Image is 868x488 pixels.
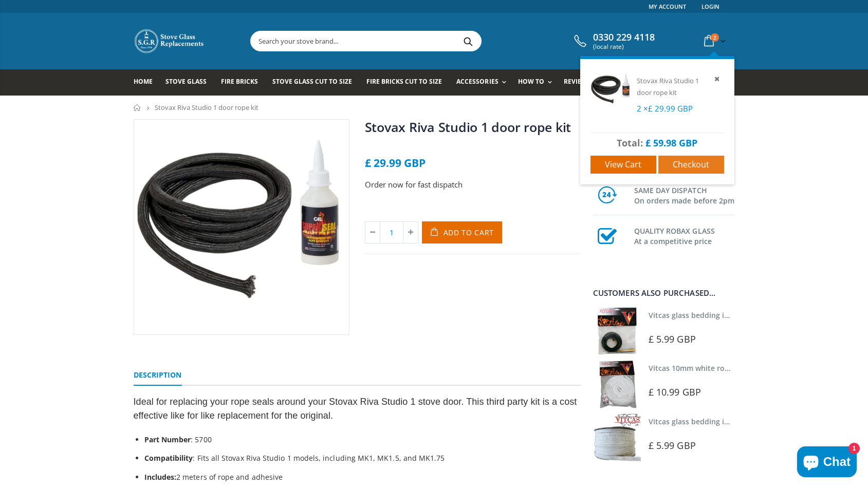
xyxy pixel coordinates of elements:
span: Stovax Riva Studio 1 door rope kit [155,103,258,112]
span: £ 59.98 GBP [645,137,697,149]
span: 0330 229 4118 [593,32,655,43]
span: Ideal for replacing your rope seals around your Stovax Riva Studio 1 stove door. This third party... [134,397,577,421]
a: Vitcas glass bedding in tape - 2mm x 15mm x 2 meters (White) [649,417,867,426]
li: 2 meters of rope and adhesive [144,467,581,486]
inbox-online-store-chat: Shopify online store chat [794,446,860,480]
span: £ 5.99 GBP [649,439,696,452]
a: Home [134,69,160,96]
a: Checkout [658,156,724,174]
a: Reviews [564,69,599,96]
div: Customers also purchased... [593,289,735,297]
span: Stove Glass [165,77,207,86]
span: Home [134,77,153,86]
span: £ 29.99 GBP [365,156,426,170]
a: Stove Glass Cut To Size [272,69,360,96]
h3: QUALITY ROBAX GLASS At a competitive price [634,224,735,247]
span: £ 5.99 GBP [649,333,696,345]
strong: Includes: [144,472,177,482]
span: 2 × [637,103,693,114]
a: Fire Bricks Cut To Size [366,69,450,96]
span: Stove Glass Cut To Size [272,77,352,86]
li: : Fits all Stovax Riva Studio 1 models, including MK1, MK1.5, and MK1.75 [144,449,581,467]
img: Vitcas stove glass bedding in tape [593,307,641,355]
strong: Part Number [144,435,191,444]
a: 2 [700,31,728,51]
input: Search your stove brand... [251,31,596,51]
img: Vitcas stove glass bedding in tape [593,414,641,461]
button: Search [457,31,480,51]
a: How To [518,69,557,96]
a: Description [134,365,182,386]
span: Fire Bricks Cut To Size [366,77,442,86]
span: Fire Bricks [221,77,258,86]
li: : 5700 [144,430,581,449]
span: £ 10.99 GBP [649,386,701,398]
a: Stovax Riva Studio 1 door rope kit [365,118,571,136]
img: Vitcas white rope, glue and gloves kit 10mm [593,360,641,408]
a: Vitcas glass bedding in tape - 2mm x 10mm x 2 meters [649,310,840,320]
span: Add to Cart [444,228,494,237]
span: Total: [617,137,643,149]
a: Vitcas 10mm white rope kit - includes rope seal and glue! [649,363,850,373]
a: Stove Glass [165,69,214,96]
span: £ 29.99 GBP [648,103,693,114]
span: 2 [711,33,719,42]
span: View cart [605,159,641,170]
img: Stovax5700stoveropekit_800x_crop_center.webp [134,120,349,334]
span: How To [518,77,544,86]
a: Accessories [456,69,511,96]
button: Add to Cart [422,221,503,243]
img: Stovax Riva Studio 1 door rope kit [590,69,632,110]
img: Stove Glass Replacement [134,28,206,54]
a: 0330 229 4118 (local rate) [571,32,655,50]
span: Checkout [673,159,709,170]
a: Remove item [712,73,724,85]
span: Reviews [564,77,591,86]
a: Fire Bricks [221,69,266,96]
p: Order now for fast dispatch [365,179,581,191]
h3: SAME DAY DISPATCH On orders made before 2pm [634,183,735,206]
span: Accessories [456,77,498,86]
a: Home [134,104,141,111]
a: Stovax Riva Studio 1 door rope kit [637,76,699,97]
a: View cart [590,156,656,174]
strong: Compatibility [144,453,193,463]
